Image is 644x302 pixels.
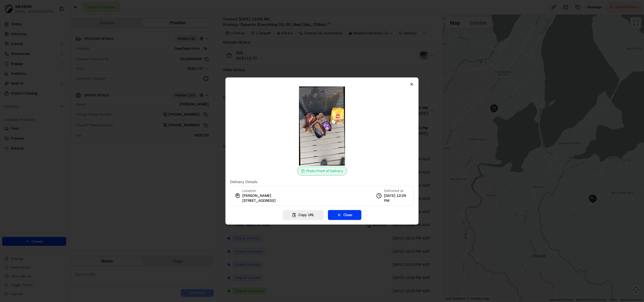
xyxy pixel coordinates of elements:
[242,188,256,193] span: Location
[328,210,361,220] button: Close
[384,193,409,203] span: [DATE] 12:29 PM
[282,86,362,166] img: photo_proof_of_delivery image
[242,198,276,203] span: [STREET_ADDRESS]
[297,167,347,175] div: Photo Proof of Delivery
[283,210,323,220] button: Copy URL
[242,193,271,198] span: [PERSON_NAME]
[230,180,414,184] label: Delivery Details
[384,188,409,193] span: Delivered at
